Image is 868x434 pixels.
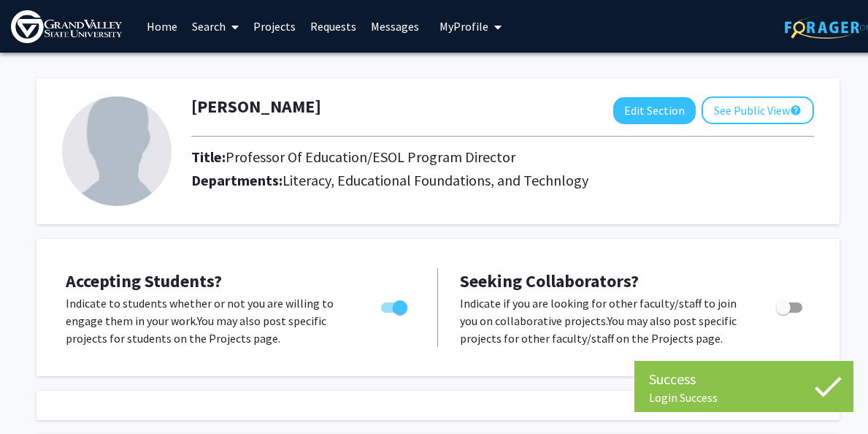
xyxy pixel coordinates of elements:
[303,1,364,52] a: Requests
[62,96,172,206] img: Profile Picture
[139,1,185,52] a: Home
[180,172,825,189] h2: Departments:
[702,96,814,124] button: See Public View
[770,294,810,316] div: Toggle
[439,19,488,34] span: My Profile
[364,1,426,52] a: Messages
[649,390,839,405] div: Login Success
[191,96,321,118] h1: [PERSON_NAME]
[790,102,802,119] mat-icon: help
[246,1,303,52] a: Projects
[191,148,515,166] h2: Title:
[613,97,696,124] button: Edit Section
[185,1,246,52] a: Search
[375,294,415,316] div: Toggle
[226,148,515,166] span: Professor Of Education/ESOL Program Director
[460,270,639,292] span: Seeking Collaborators?
[460,294,748,347] p: Indicate if you are looking for other faculty/staff to join you on collaborative projects. You ma...
[66,270,222,292] span: Accepting Students?
[11,10,122,43] img: Grand Valley State University Logo
[649,368,839,390] div: Success
[283,171,588,189] span: Literacy, Educational Foundations, and Technlogy
[66,294,353,347] p: Indicate to students whether or not you are willing to engage them in your work. You may also pos...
